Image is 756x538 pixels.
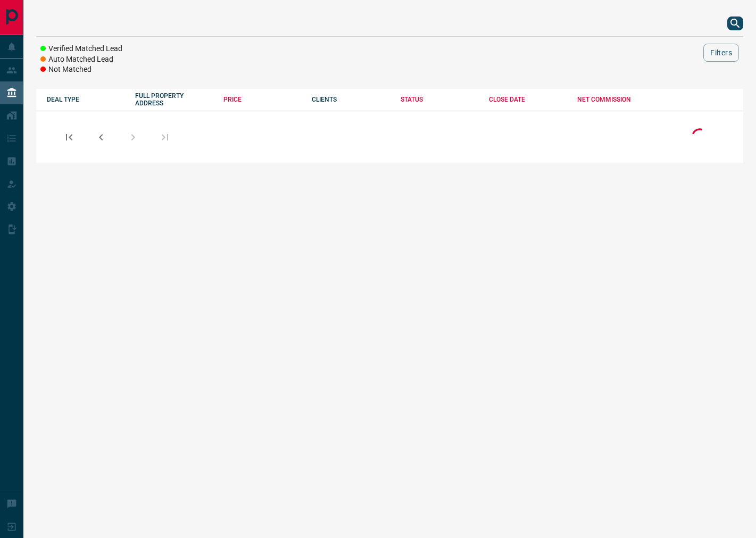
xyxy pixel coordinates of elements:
[312,96,389,103] div: CLIENTS
[577,96,655,103] div: NET COMMISSION
[489,96,567,103] div: CLOSE DATE
[689,126,710,148] div: Loading
[727,16,743,30] button: search button
[40,54,122,65] li: Auto Matched Lead
[40,44,122,54] li: Verified Matched Lead
[135,92,213,107] div: FULL PROPERTY ADDRESS
[401,96,478,103] div: STATUS
[223,96,301,103] div: PRICE
[40,64,122,75] li: Not Matched
[703,44,739,62] button: Filters
[47,96,124,103] div: DEAL TYPE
